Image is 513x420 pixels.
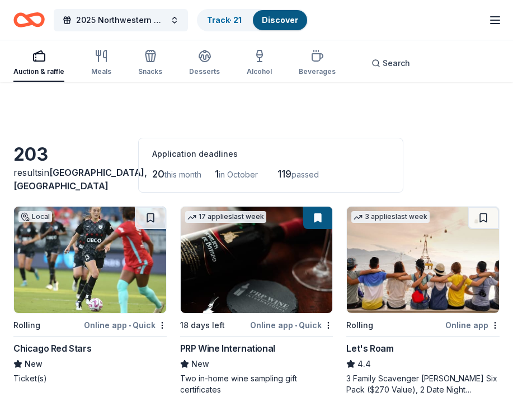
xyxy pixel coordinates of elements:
button: Meals [91,45,111,82]
span: this month [164,170,201,179]
span: passed [291,170,319,179]
span: 4.4 [357,357,371,371]
button: Track· 21Discover [197,9,308,31]
div: Two in-home wine sampling gift certificates [180,373,333,395]
a: Track· 21 [207,15,242,25]
div: 3 applies last week [351,211,430,223]
div: Alcohol [247,67,272,76]
a: Discover [262,15,298,25]
div: 18 days left [180,319,225,332]
img: Image for Let's Roam [347,207,499,313]
div: 3 Family Scavenger [PERSON_NAME] Six Pack ($270 Value), 2 Date Night Scavenger [PERSON_NAME] Two ... [346,373,500,395]
button: Snacks [138,45,162,82]
span: New [25,357,43,371]
div: Local [18,211,52,222]
span: Search [383,57,410,70]
span: 20 [152,168,164,180]
div: 203 [13,143,125,166]
img: Image for PRP Wine International [181,207,333,313]
button: Desserts [189,45,220,82]
div: Rolling [13,319,40,332]
span: in October [219,170,258,179]
span: [GEOGRAPHIC_DATA], [GEOGRAPHIC_DATA] [13,167,147,192]
span: 2025 Northwestern University Dance Marathon Alumni Gala [76,13,166,27]
div: 17 applies last week [185,211,266,223]
div: Let's Roam [346,342,393,355]
span: in [13,167,147,192]
span: • [129,321,131,330]
button: Beverages [299,45,336,82]
div: Snacks [138,67,162,76]
div: PRP Wine International [180,342,275,355]
div: Online app [445,318,500,332]
button: Alcohol [247,45,272,82]
button: Search [363,52,419,74]
span: 1 [215,168,219,180]
a: Home [13,7,45,33]
div: Chicago Red Stars [13,342,91,355]
div: Online app Quick [84,318,167,332]
a: Image for Chicago Red StarsLocalRollingOnline app•QuickChicago Red StarsNewTicket(s) [13,206,167,384]
div: Ticket(s) [13,373,167,384]
div: Application deadlines [152,147,389,161]
div: Desserts [189,67,220,76]
div: Beverages [299,67,336,76]
span: • [295,321,297,330]
a: Image for PRP Wine International17 applieslast week18 days leftOnline app•QuickPRP Wine Internati... [180,206,333,395]
button: 2025 Northwestern University Dance Marathon Alumni Gala [54,9,188,31]
span: New [191,357,209,371]
img: Image for Chicago Red Stars [14,207,166,313]
div: Online app Quick [250,318,333,332]
button: Auction & raffle [13,45,64,82]
span: 119 [277,168,291,180]
div: Auction & raffle [13,67,64,76]
div: results [13,166,125,193]
div: Meals [91,67,111,76]
div: Rolling [346,319,373,332]
a: Image for Let's Roam3 applieslast weekRollingOnline appLet's Roam4.43 Family Scavenger [PERSON_NA... [346,206,500,395]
